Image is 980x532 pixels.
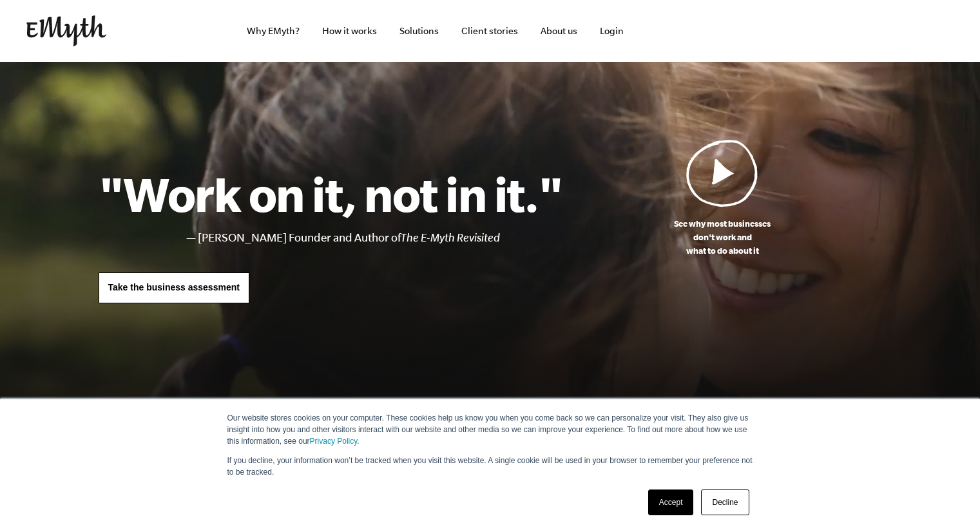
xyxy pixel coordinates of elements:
[686,139,758,207] img: Play Video
[648,489,694,515] a: Accept
[108,282,240,292] span: Take the business assessment
[401,231,500,244] i: The E-Myth Revisited
[819,17,954,45] iframe: Embedded CTA
[227,412,753,447] p: Our website stores cookies on your computer. These cookies help us know you when you come back so...
[26,15,106,46] img: EMyth
[701,489,749,515] a: Decline
[563,217,882,258] p: See why most businesses don't work and what to do about it
[198,229,563,247] li: [PERSON_NAME] Founder and Author of
[99,166,563,222] h1: "Work on it, not in it."
[677,17,812,45] iframe: Embedded CTA
[310,437,358,446] a: Privacy Policy
[563,139,882,258] a: See why most businessesdon't work andwhat to do about it
[99,272,249,303] a: Take the business assessment
[227,455,753,478] p: If you decline, your information won’t be tracked when you visit this website. A single cookie wi...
